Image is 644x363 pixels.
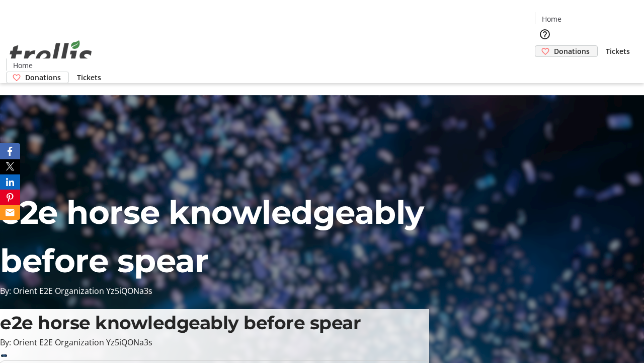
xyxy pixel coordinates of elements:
img: Orient E2E Organization Yz5iQONa3s's Logo [6,29,96,80]
a: Donations [6,72,69,83]
button: Help [535,24,555,44]
button: Cart [535,57,555,77]
a: Tickets [69,72,109,83]
span: Tickets [77,72,101,83]
span: Home [542,14,561,24]
a: Donations [535,45,598,57]
span: Donations [25,72,61,83]
a: Home [7,60,39,71]
a: Home [535,14,568,24]
span: Home [13,60,33,71]
span: Donations [554,46,590,56]
span: Tickets [606,46,630,56]
a: Tickets [598,46,638,56]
